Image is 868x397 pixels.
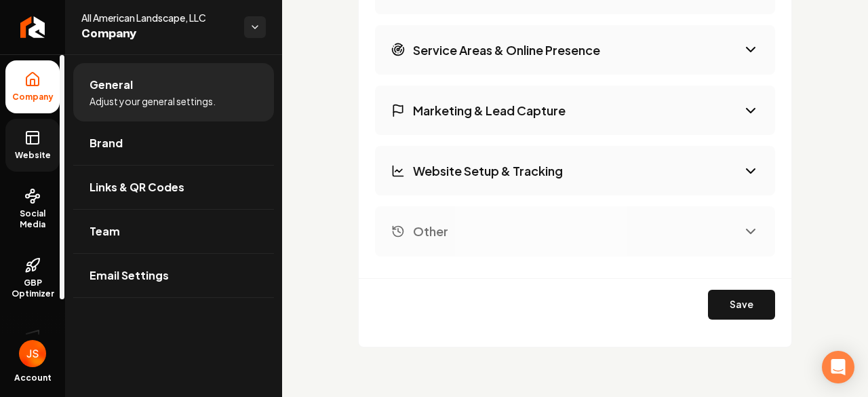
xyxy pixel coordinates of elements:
[413,102,566,119] h3: Marketing & Lead Capture
[14,373,52,383] span: Account
[73,121,274,165] a: Brand
[20,16,45,38] img: Rebolt Logo
[5,177,60,241] a: Social Media
[5,119,60,172] a: Website
[413,223,448,240] h3: Other
[708,290,775,320] button: Save
[90,94,216,108] span: Adjust your general settings.
[413,162,563,179] h3: Website Setup & Tracking
[90,179,184,195] span: Links & QR Codes
[375,146,775,195] button: Website Setup & Tracking
[5,208,60,230] span: Social Media
[5,278,60,299] span: GBP Optimizer
[90,267,169,284] span: Email Settings
[9,150,56,161] span: Website
[73,254,274,297] a: Email Settings
[822,351,854,383] div: Open Intercom Messenger
[90,77,133,93] span: General
[90,135,123,151] span: Brand
[73,210,274,253] a: Team
[375,206,775,256] button: Other
[375,25,775,75] button: Service Areas & Online Presence
[19,340,46,367] img: Josh Sharman
[73,166,274,209] a: Links & QR Codes
[19,340,46,367] button: Open user button
[81,11,233,24] span: All American Landscape, LLC
[375,86,775,135] button: Marketing & Lead Capture
[7,92,59,102] span: Company
[90,223,120,240] span: Team
[81,24,233,43] span: Company
[413,41,600,58] h3: Service Areas & Online Presence
[5,246,60,310] a: GBP Optimizer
